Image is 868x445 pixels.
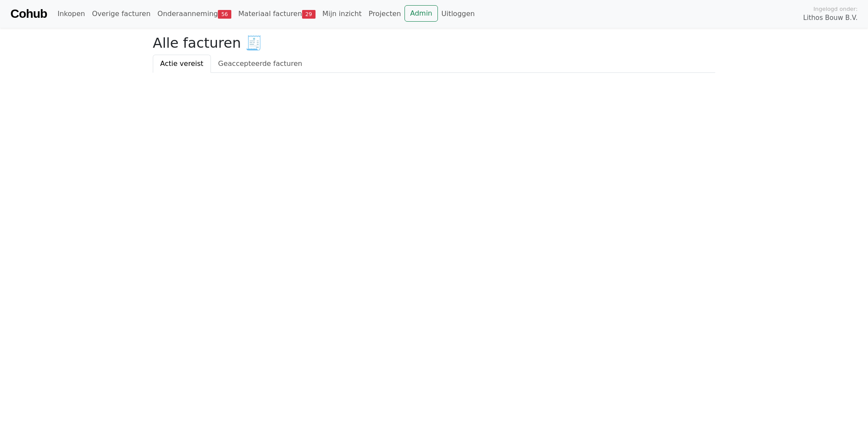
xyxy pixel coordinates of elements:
[153,35,715,51] h2: Alle facturen 🧾
[54,5,88,23] a: Inkopen
[89,5,154,23] a: Overige facturen
[319,5,365,23] a: Mijn inzicht
[813,5,858,13] span: Ingelogd onder:
[404,5,438,22] a: Admin
[302,10,316,19] span: 29
[153,55,211,73] a: Actie vereist
[10,3,47,24] a: Cohub
[438,5,478,23] a: Uitloggen
[365,5,404,23] a: Projecten
[218,10,231,19] span: 56
[211,55,310,73] a: Geaccepteerde facturen
[235,5,319,23] a: Materiaal facturen29
[803,13,858,23] span: Lithos Bouw B.V.
[154,5,235,23] a: Onderaanneming56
